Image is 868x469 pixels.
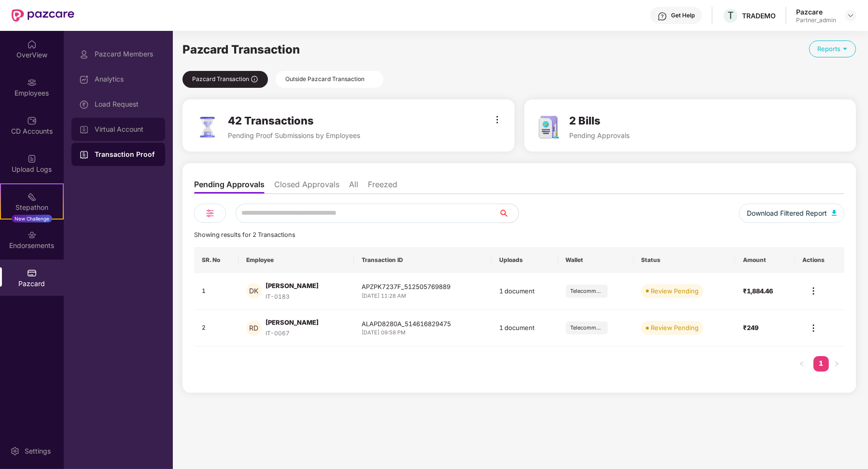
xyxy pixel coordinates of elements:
li: Closed Approvals [274,179,339,193]
img: svg+xml;base64,PHN2ZyBpZD0iRW1wbG95ZWVzIiB4bWxucz0iaHR0cDovL3d3dy53My5vcmcvMjAwMC9zdmciIHdpZHRoPS... [27,78,37,87]
img: svg+xml;base64,PHN2ZyBpZD0iRHJvcGRvd24tMzJ4MzIiIHhtbG5zPSJodHRwOi8vd3d3LnczLm9yZy8yMDAwL3N2ZyIgd2... [847,12,854,19]
img: svg+xml;base64,PHN2ZyB4bWxucz0iaHR0cDovL3d3dy53My5vcmcvMjAwMC9zdmciIHhtbG5zOnhsaW5rPSJodHRwOi8vd3... [832,210,837,216]
button: right [829,356,844,372]
div: Review Pending [651,323,699,332]
div: Analytics [95,75,157,83]
img: svg+xml;base64,PHN2ZyBpZD0iSW5mbyIgeG1sbnM9Imh0dHA6Ly93d3cudzMub3JnLzIwMDAvc3ZnIiB3aWR0aD0iMTQiIG... [366,75,374,83]
div: Telecommunication and Internet [566,321,608,334]
img: svg+xml;base64,PHN2ZyBpZD0iRW5kb3JzZW1lbnRzIiB4bWxucz0iaHR0cDovL3d3dy53My5vcmcvMjAwMC9zdmciIHdpZH... [27,230,37,240]
img: svg+xml;base64,PHN2ZyBpZD0iTW9yZS0zMngzMiIgeG1sbnM9Imh0dHA6Ly93d3cudzMub3JnLzIwMDAvc3ZnIiB3aWR0aD... [808,322,819,334]
div: Telecommunication and Internet [566,285,608,298]
img: svg+xml;base64,PHN2ZyBpZD0iSGVscC0zMngzMiIgeG1sbnM9Imh0dHA6Ly93d3cudzMub3JnLzIwMDAvc3ZnIiB3aWR0aD... [658,12,667,21]
div: Virtual Account [95,125,157,133]
span: search [499,209,518,217]
img: svg+xml;base64,PHN2ZyBpZD0iUGF6Y2FyZCIgeG1sbnM9Imh0dHA6Ly93d3cudzMub3JnLzIwMDAvc3ZnIiB3aWR0aD0iMj... [27,268,37,278]
img: svg+xml;base64,PHN2ZyBpZD0iSW5mbyIgeG1sbnM9Imh0dHA6Ly93d3cudzMub3JnLzIwMDAvc3ZnIiB3aWR0aD0iMTQiIG... [251,75,258,83]
img: svg+xml;base64,PHN2ZyBpZD0iVXBsb2FkX0xvZ3MiIGRhdGEtbmFtZT0iVXBsb2FkIExvZ3MiIHhtbG5zPSJodHRwOi8vd3... [27,154,37,164]
div: Pazcard Transaction [182,71,268,88]
span: Pazcard Transaction [182,42,300,56]
div: ₹249 [743,323,787,332]
div: [DATE] 09:58 PM [362,329,484,337]
img: svg+xml;base64,PHN2ZyBpZD0iVmlydHVhbF9BY2NvdW50IiBkYXRhLW5hbWU9IlZpcnR1YWwgQWNjb3VudCIgeG1sbnM9Im... [79,150,89,160]
div: IT-0183 [266,292,319,302]
div: Partner_admin [796,16,836,24]
button: search [499,204,519,223]
th: Amount [735,247,795,273]
img: svg+xml;base64,PHN2ZyBpZD0iVmlydHVhbF9BY2NvdW50IiBkYXRhLW5hbWU9IlZpcnR1YWwgQWNjb3VudCIgeG1sbnM9Im... [79,125,89,135]
div: Get Help [671,12,695,19]
img: svg+xml;base64,PHN2ZyBpZD0iTG9hZF9SZXF1ZXN0IiBkYXRhLW5hbWU9IkxvYWQgUmVxdWVzdCIgeG1sbnM9Imh0dHA6Ly... [79,100,89,110]
li: Next Page [829,356,844,372]
td: 1 [194,273,238,310]
img: svg+xml;base64,PHN2ZyBpZD0iUHJvZmlsZSIgeG1sbnM9Imh0dHA6Ly93d3cudzMub3JnLzIwMDAvc3ZnIiB3aWR0aD0iMj... [79,50,89,59]
div: ALAPD8280A_514616829475 [362,319,484,329]
th: Uploads [491,247,558,273]
th: SR. No [194,247,238,273]
span: left [799,361,805,367]
div: Pending Approvals [570,131,630,139]
img: New Pazcare Logo [12,9,74,22]
span: RD [249,323,258,333]
img: svg+xml;base64,PHN2ZyBpZD0iQ0RfQWNjb3VudHMiIGRhdGEtbmFtZT0iQ0QgQWNjb3VudHMiIHhtbG5zPSJodHRwOi8vd3... [27,116,37,125]
div: [PERSON_NAME] [266,281,319,290]
div: 42 Transactions [228,114,360,127]
img: svg+xml;base64,PHN2ZyBpZD0iSG9tZSIgeG1sbnM9Imh0dHA6Ly93d3cudzMub3JnLzIwMDAvc3ZnIiB3aWR0aD0iMjAiIG... [27,40,37,49]
span: Download Filtered Report [747,208,827,219]
th: Transaction ID [354,247,491,273]
div: IT-0067 [266,329,319,338]
div: Transaction Proof [95,150,157,159]
img: svg+xml;base64,PHN2ZyBpZD0iTW9yZS0zMngzMiIgeG1sbnM9Imh0dHA6Ly93d3cudzMub3JnLzIwMDAvc3ZnIiB3aWR0aD... [491,114,503,125]
div: Review Pending [651,286,699,296]
img: svg+xml;base64,PHN2ZyBpZD0iTW9yZS0zMngzMiIgeG1sbnM9Imh0dHA6Ly93d3cudzMub3JnLzIwMDAvc3ZnIiB3aWR0aD... [808,285,819,297]
span: T [728,10,734,21]
div: Outside Pazcard Transaction [276,71,383,88]
div: [DATE] 11:28 AM [362,292,484,300]
img: svg+xml;base64,PHN2ZyB4bWxucz0iaHR0cDovL3d3dy53My5vcmcvMjAwMC9zdmciIHdpZHRoPSIyNCIgaGVpZ2h0PSIyNC... [204,207,216,219]
li: Previous Page [794,356,810,372]
div: 1 document [499,286,550,296]
img: 97pll7D+ni52CJdqRIwAAAABJRU5ErkJggg== [194,114,220,140]
th: Status [633,247,735,273]
li: All [349,179,358,193]
div: Stepathon [1,203,63,212]
span: Showing results for 2 Transactions [194,231,295,238]
button: left [794,356,810,372]
img: svg+xml;base64,PHN2ZyBpZD0iRGFzaGJvYXJkIiB4bWxucz0iaHR0cDovL3d3dy53My5vcmcvMjAwMC9zdmciIHdpZHRoPS... [79,75,89,84]
img: svg+xml;base64,PHN2ZyB4bWxucz0iaHR0cDovL3d3dy53My5vcmcvMjAwMC9zdmciIHdpZHRoPSIyMSIgaGVpZ2h0PSIyMC... [27,192,37,202]
div: Pazcard Members [95,50,157,58]
th: Actions [795,247,844,273]
div: 2 Bills [570,114,630,127]
div: Load Request [95,100,157,108]
li: Freezed [368,179,397,193]
img: svg+xml;base64,PHN2ZyB4bWxucz0iaHR0cDovL3d3dy53My5vcmcvMjAwMC9zdmciIHdpZHRoPSIxOSIgaGVpZ2h0PSIxOS... [840,44,850,53]
img: FCegr84c3mAAAAAASUVORK5CYII= [536,114,562,140]
td: 2 [194,310,238,346]
li: Pending Approvals [194,179,265,193]
th: Employee [238,247,354,273]
button: Download Filtered Report [739,204,844,223]
div: [PERSON_NAME] [266,317,319,327]
span: DK [249,286,258,296]
a: 1 [813,356,829,371]
div: Pending Proof Submissions by Employees [228,131,360,139]
div: Pazcare [796,7,836,16]
div: Reports [809,41,856,57]
div: APZPK7237F_512505769889 [362,282,484,291]
div: New Challenge [12,215,52,222]
div: TRADEMO [742,11,776,20]
li: 1 [813,356,829,372]
img: svg+xml;base64,PHN2ZyBpZD0iU2V0dGluZy0yMHgyMCIgeG1sbnM9Imh0dHA6Ly93d3cudzMub3JnLzIwMDAvc3ZnIiB3aW... [10,446,20,456]
div: 1 document [499,323,550,332]
div: ₹1,884.46 [743,286,787,296]
th: Wallet [558,247,633,273]
span: right [834,361,840,367]
div: Settings [22,446,54,456]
